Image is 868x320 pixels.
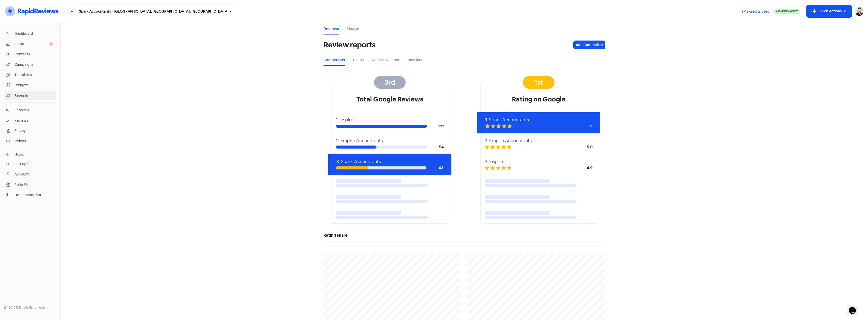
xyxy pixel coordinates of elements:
span: Contacts [14,52,54,57]
div: 2. Empire Accountants [336,137,444,144]
div: 3. Spark Accountants [336,158,443,165]
a: Users [4,150,56,159]
div: Settings [14,161,28,167]
a: Refer Us [4,180,56,189]
a: SMS credits used [737,8,774,14]
div: 5.0 [573,144,593,150]
span: Templates [14,72,54,78]
a: Documentation [4,190,56,200]
span: Surveys [14,128,54,133]
div: Users [14,152,24,157]
img: User [855,7,864,16]
a: Competitors [323,57,345,63]
span: SMS credits used [741,9,770,14]
div: 1. Inspire [336,116,444,123]
span: Campaigns [14,62,54,67]
a: Templates [4,70,56,80]
span: Inbox [14,41,48,47]
div: 5 [572,123,592,129]
a: Insights [409,57,422,63]
button: Spark Accountants - [GEOGRAPHIC_DATA], [GEOGRAPHIC_DATA], [GEOGRAPHIC_DATA] [65,5,237,18]
span: Videos [14,138,54,144]
button: Add Competitor [574,41,605,49]
div: 54 [427,144,444,150]
span: Dashboard [14,31,54,36]
span: Reports [14,93,54,98]
div: Account [14,172,29,177]
div: 121 [427,123,444,129]
div: Rating on Google [481,82,597,112]
a: Reports [4,91,56,100]
span: Referrals [14,108,54,113]
a: Usage [347,26,359,32]
div: © 2025 RapidReviews [4,305,56,311]
a: Charts [353,57,364,63]
div: 3. Inspire [485,158,593,165]
a: Dashboard [4,29,56,38]
a: Contacts [4,50,56,59]
button: Quick Actions [806,5,852,17]
span: Documentation [14,192,54,198]
a: Widgets [4,81,56,90]
a: Referrals [4,105,56,115]
a: AI Review Report [372,57,401,63]
a: Inbox 0 [4,39,56,49]
a: Reviews [4,116,56,125]
div: 2. Empire Accountants [485,137,593,144]
span: Reviews [14,118,54,123]
span: Refer Us [14,182,54,187]
div: 43 [426,165,443,171]
span: Widgets [14,83,54,88]
div: 4.9 [573,165,593,171]
div: 1. Spark Accountants [485,116,592,123]
a: Sending Active [774,8,800,14]
h5: Rating share [323,232,605,239]
div: 1st [523,76,555,89]
span: 0 [48,41,54,46]
a: Account [4,170,56,179]
a: Reviews [323,26,339,32]
span: Sending Active [777,10,798,13]
a: Videos [4,136,56,146]
a: Surveys [4,126,56,135]
iframe: chat widget [847,300,863,315]
div: 3rd [374,76,406,89]
a: Campaigns [4,60,56,69]
a: Settings [4,159,56,169]
div: Total Google Reviews [332,82,448,112]
h1: Review reports [323,37,375,53]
